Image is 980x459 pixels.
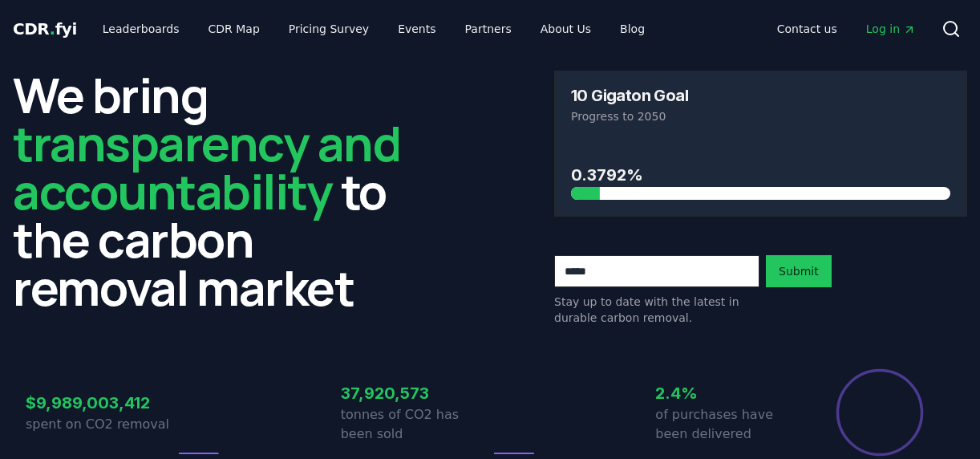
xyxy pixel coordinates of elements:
[26,415,175,434] p: spent on CO2 removal
[607,14,658,43] a: Blog
[90,14,658,43] nav: Main
[571,87,688,104] h3: 10 Gigaton Goal
[50,19,55,39] span: .
[13,110,400,224] span: transparency and accountability
[13,18,77,40] a: CDR.fyi
[866,21,916,37] span: Log in
[341,381,490,405] h3: 37,920,573
[341,405,490,444] p: tonnes of CO2 has been sold
[90,14,192,43] a: Leaderboards
[853,14,929,43] a: Log in
[655,381,804,405] h3: 2.4%
[528,14,604,43] a: About Us
[554,294,759,326] p: Stay up to date with the latest in durable carbon removal.
[13,71,426,311] h2: We bring to the carbon removal market
[764,14,850,43] a: Contact us
[13,19,77,39] span: CDR fyi
[835,368,925,457] div: Percentage of sales delivered
[385,14,448,43] a: Events
[196,14,273,43] a: CDR Map
[571,108,950,124] p: Progress to 2050
[452,14,524,43] a: Partners
[766,255,832,287] button: Submit
[571,163,950,187] h3: 0.3792%
[26,391,175,415] h3: $9,989,003,412
[655,405,804,444] p: of purchases have been delivered
[276,14,382,43] a: Pricing Survey
[764,14,929,43] nav: Main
